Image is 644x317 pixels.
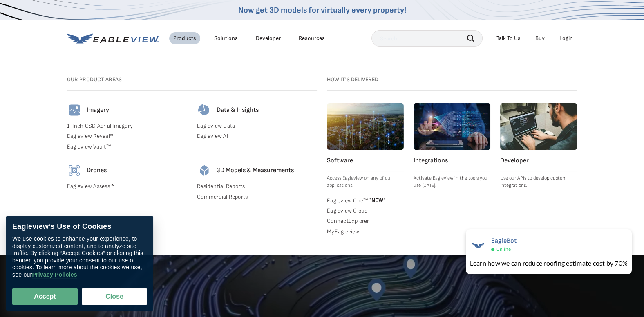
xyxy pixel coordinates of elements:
p: Use our APIs to develop custom integrations. [500,175,577,189]
a: Developer [256,35,281,42]
button: Accept [12,288,78,305]
img: data-icon.svg [197,103,212,117]
h4: Drones [87,166,107,175]
a: Developer Use our APIs to develop custom integrations. [500,103,577,189]
div: We use cookies to enhance your experience, to display customized content, and to analyze site tra... [12,235,147,278]
a: Commercial Reports [197,193,317,201]
a: ConnectExplorer [327,217,404,225]
span: EagleBot [491,237,517,245]
a: Eagleview Cloud [327,207,404,215]
a: Eagleview Data [197,122,317,130]
a: Eagleview One™ *NEW* [327,196,404,204]
img: 3d-models-icon.svg [197,163,212,178]
div: Learn how we can reduce roofing estimate cost by 70% [470,258,628,268]
a: Integrations Activate Eagleview in the tools you use [DATE]. [414,103,490,189]
img: drones-icon.svg [67,163,82,178]
a: Eagleview AI [197,133,317,140]
input: Search [371,30,483,47]
a: Residential Reports [197,183,317,190]
h3: How it's Delivered [327,76,577,83]
div: Login [559,35,573,42]
div: Talk To Us [496,35,521,42]
span: Online [496,246,511,253]
img: imagery-icon.svg [67,103,82,117]
a: Eagleview Vault™ [67,143,187,151]
div: Eagleview’s Use of Cookies [12,222,147,231]
h4: Software [327,157,404,165]
div: Solutions [214,35,238,42]
a: 1-Inch GSD Aerial Imagery [67,122,187,130]
p: Access Eagleview on any of our applications. [327,175,404,189]
img: software.webp [327,103,404,150]
div: Resources [299,35,325,42]
h4: 3D Models & Measurements [217,166,294,175]
h4: Developer [500,157,577,165]
img: developer.webp [500,103,577,150]
a: Now get 3D models for virtually every property! [238,5,406,15]
h4: Data & Insights [217,106,259,114]
h4: Integrations [414,157,490,165]
h4: Imagery [87,106,109,114]
span: NEW [368,197,385,204]
img: integrations.webp [414,103,490,150]
a: MyEagleview [327,228,404,235]
p: Activate Eagleview in the tools you use [DATE]. [414,175,490,189]
a: Buy [535,35,545,42]
a: Privacy Policies [32,271,77,278]
div: Products [173,35,196,42]
a: Eagleview Assess™ [67,183,187,190]
img: EagleBot [470,237,486,253]
button: Close [82,288,147,305]
h3: Our Product Areas [67,76,317,83]
a: Eagleview Reveal® [67,133,187,140]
